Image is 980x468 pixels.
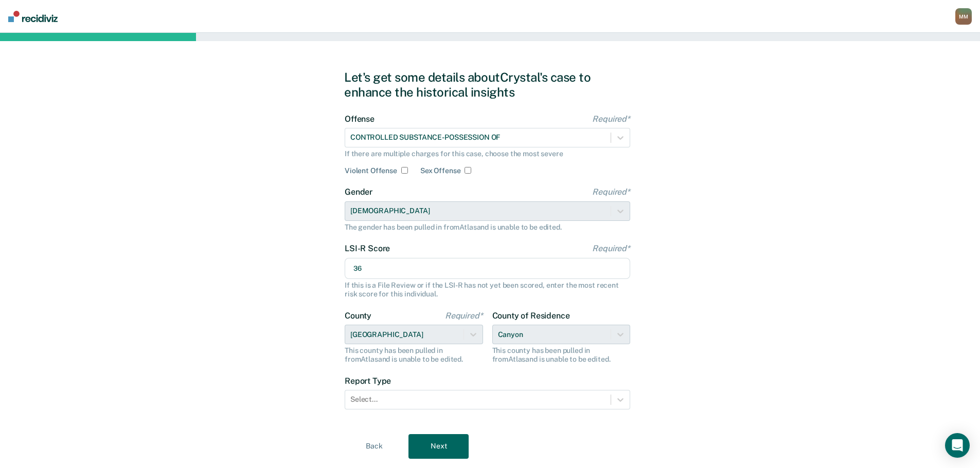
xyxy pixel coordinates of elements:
label: Report Type [345,376,630,386]
div: This county has been pulled in from Atlas and is unable to be edited. [345,346,483,364]
label: Violent Offense [345,166,397,175]
label: Offense [345,114,630,124]
label: County [345,311,483,321]
div: If there are multiple charges for this case, choose the most severe [345,149,630,158]
div: This county has been pulled in from Atlas and is unable to be edited. [492,346,631,364]
span: Required* [592,187,630,197]
label: LSI-R Score [345,244,630,253]
button: Back [344,434,404,459]
span: Required* [592,244,630,253]
div: Let's get some details about Crystal's case to enhance the historical insights [344,70,636,100]
div: The gender has been pulled in from Atlas and is unable to be edited. [345,223,630,232]
div: Open Intercom Messenger [945,433,970,458]
img: Recidiviz [8,11,58,22]
label: County of Residence [492,311,631,321]
label: Sex Offense [420,166,460,175]
button: MM [955,8,972,25]
div: M M [955,8,972,25]
span: Required* [592,114,630,124]
label: Gender [345,187,630,197]
button: Next [408,434,469,459]
span: Required* [445,311,483,321]
div: If this is a File Review or if the LSI-R has not yet been scored, enter the most recent risk scor... [345,281,630,298]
